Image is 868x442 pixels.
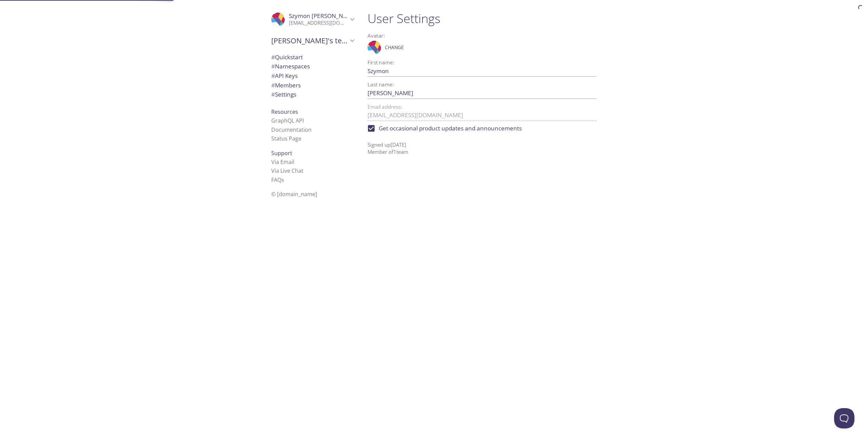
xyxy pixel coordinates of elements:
span: API Keys [271,72,298,80]
div: Namespaces [266,62,359,71]
span: # [271,53,275,61]
div: Quickstart [266,52,359,62]
span: Namespaces [271,62,310,70]
label: Last name: [368,82,394,87]
a: Via Email [271,158,294,166]
a: FAQ [271,176,284,184]
p: Signed up [DATE] Member of 1 team [368,136,597,156]
h1: User Settings [368,11,597,26]
a: Via Live Chat [271,167,303,174]
label: First name: [368,60,394,65]
span: Szymon [PERSON_NAME] [289,12,357,20]
div: Contact us if you need to change your email [368,104,597,121]
div: API Keys [266,71,359,81]
span: # [271,90,275,98]
div: Szymon Skorupski [266,8,359,30]
div: Szymon's team [266,32,359,49]
span: © [DOMAIN_NAME] [271,190,317,198]
a: Documentation [271,126,312,133]
span: Settings [271,90,296,98]
span: Get occasional product updates and announcements [379,124,522,133]
span: Resources [271,108,298,115]
label: Email address: [368,104,402,109]
a: Status Page [271,135,301,142]
span: [PERSON_NAME]'s team [271,36,348,45]
span: Support [271,149,292,157]
span: # [271,72,275,80]
span: Members [271,81,301,89]
span: # [271,62,275,70]
label: Avatar: [368,33,569,38]
a: GraphQL API [271,117,304,124]
button: Change [383,42,406,53]
span: # [271,81,275,89]
span: Quickstart [271,53,303,61]
div: Team Settings [266,90,359,99]
p: [EMAIL_ADDRESS][DOMAIN_NAME] [289,20,348,26]
iframe: Help Scout Beacon - Open [834,408,854,428]
span: Change [385,43,404,51]
span: s [281,176,284,184]
div: Members [266,81,359,90]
